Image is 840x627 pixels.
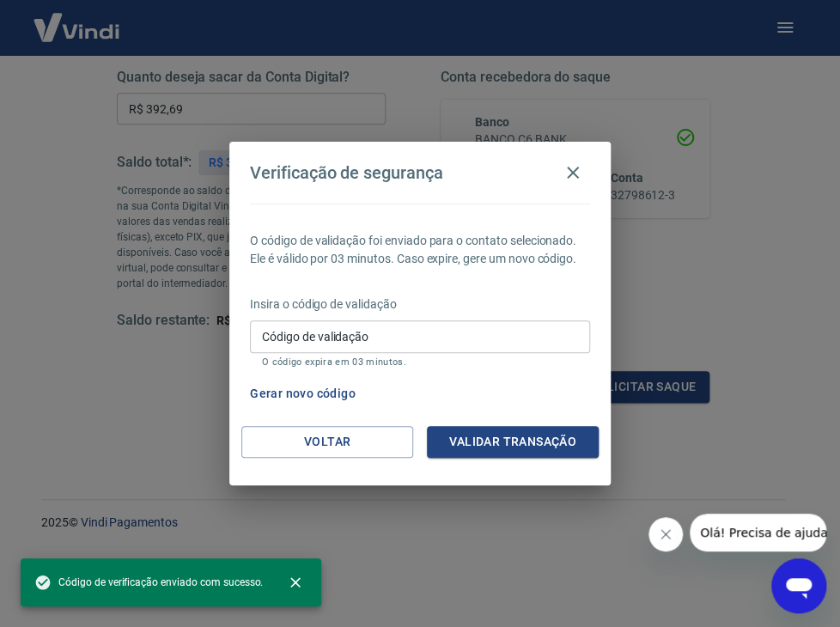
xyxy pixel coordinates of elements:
[690,514,826,551] iframe: Mensagem da empresa
[277,563,314,601] button: close
[427,426,599,458] button: Validar transação
[243,378,362,410] button: Gerar novo código
[250,232,590,268] p: O código de validação foi enviado para o contato selecionado. Ele é válido por 03 minutos. Caso e...
[250,295,590,313] p: Insira o código de validação
[250,162,443,183] h4: Verificação de segurança
[34,574,263,591] span: Código de verificação enviado com sucesso.
[648,517,683,551] iframe: Fechar mensagem
[771,558,826,613] iframe: Botão para abrir a janela de mensagens
[241,426,413,458] button: Voltar
[262,356,578,368] p: O código expira em 03 minutos.
[10,12,144,26] span: Olá! Precisa de ajuda?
